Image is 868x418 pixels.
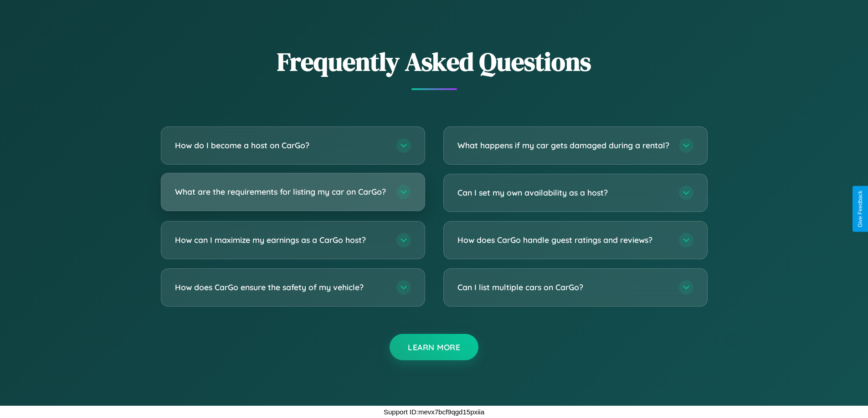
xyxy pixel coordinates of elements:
[457,282,670,293] h3: Can I list multiple cars on CarGo?
[175,186,387,197] h3: What are the requirements for listing my car on CarGo?
[857,191,863,227] div: Give Feedback
[390,334,478,360] button: Learn More
[457,140,670,151] h3: What happens if my car gets damaged during a rental?
[457,234,670,246] h3: How does CarGo handle guest ratings and reviews?
[384,406,484,418] p: Support ID: mevx7bcf9qgd15pxiia
[175,234,387,246] h3: How can I maximize my earnings as a CarGo host?
[175,282,387,293] h3: How does CarGo ensure the safety of my vehicle?
[175,140,387,151] h3: How do I become a host on CarGo?
[161,44,708,79] h2: Frequently Asked Questions
[457,187,670,198] h3: Can I set my own availability as a host?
